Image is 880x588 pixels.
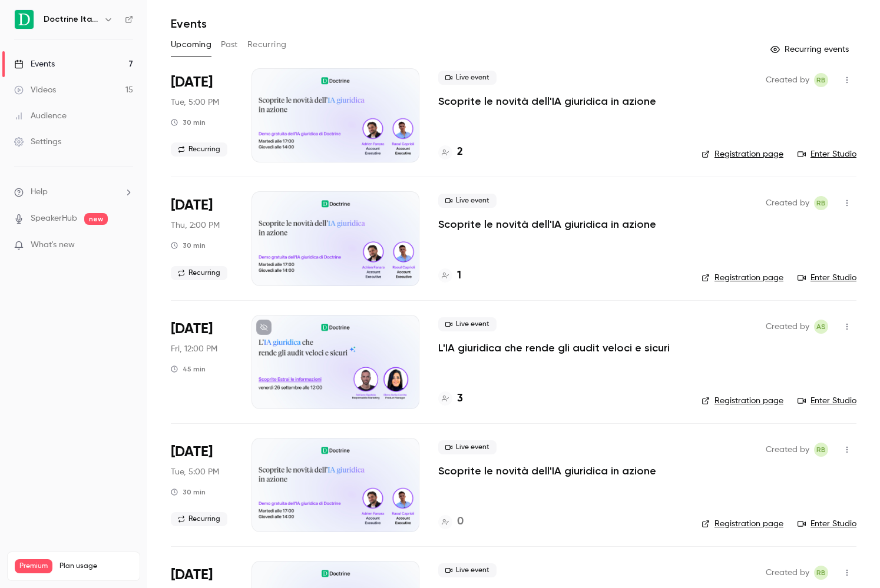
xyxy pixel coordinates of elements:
[765,40,856,59] button: Recurring events
[766,73,809,87] span: Created by
[171,220,220,231] span: Thu, 2:00 PM
[171,16,207,31] h1: Events
[457,144,463,160] h4: 2
[15,559,52,573] span: Premium
[816,566,826,580] span: RB
[438,144,463,160] a: 2
[438,317,497,331] span: Live event
[814,566,828,580] span: Romain Ballereau
[119,240,133,251] iframe: Noticeable Trigger
[814,443,828,457] span: Romain Ballereau
[171,320,213,338] span: [DATE]
[171,97,219,108] span: Tue, 5:00 PM
[798,395,856,407] a: Enter Studio
[816,320,826,334] span: AS
[438,71,497,85] span: Live event
[171,512,227,526] span: Recurring
[766,443,809,457] span: Created by
[14,58,55,70] div: Events
[31,239,75,251] span: What's new
[171,241,206,250] div: 30 min
[438,94,656,108] a: Scoprite le novità dell'IA giuridica in azione
[702,395,783,407] a: Registration page
[766,566,809,580] span: Created by
[171,566,213,584] span: [DATE]
[798,272,856,284] a: Enter Studio
[457,268,461,284] h4: 1
[438,440,497,454] span: Live event
[171,466,219,478] span: Tue, 5:00 PM
[171,35,211,54] button: Upcoming
[14,110,67,122] div: Audience
[438,464,656,478] a: Scoprite le novità dell'IA giuridica in azione
[798,518,856,530] a: Enter Studio
[816,73,826,87] span: RB
[14,136,61,148] div: Settings
[814,196,828,210] span: Romain Ballereau
[171,142,227,157] span: Recurring
[438,514,464,530] a: 0
[171,196,213,215] span: [DATE]
[171,487,206,497] div: 30 min
[14,84,56,96] div: Videos
[438,268,461,284] a: 1
[171,364,206,374] div: 45 min
[438,217,656,231] a: Scoprite le novità dell'IA giuridica in azione
[438,194,497,208] span: Live event
[702,518,783,530] a: Registration page
[171,343,217,355] span: Fri, 12:00 PM
[171,73,213,92] span: [DATE]
[702,272,783,284] a: Registration page
[438,391,463,407] a: 3
[766,320,809,334] span: Created by
[457,391,463,407] h4: 3
[171,443,213,461] span: [DATE]
[171,68,233,162] div: Sep 23 Tue, 5:00 PM (Europe/Paris)
[171,315,233,409] div: Sep 26 Fri, 12:00 PM (Europe/Paris)
[816,196,826,210] span: RB
[14,186,133,198] li: help-dropdown-opener
[84,213,108,225] span: new
[171,438,233,532] div: Sep 30 Tue, 5:00 PM (Europe/Paris)
[59,562,133,571] span: Plan usage
[766,196,809,210] span: Created by
[814,320,828,334] span: Adriano Spatola
[31,212,77,225] a: SpeakerHub
[457,514,464,530] h4: 0
[171,118,206,127] div: 30 min
[221,35,238,54] button: Past
[171,266,227,280] span: Recurring
[247,35,287,54] button: Recurring
[44,14,99,25] h6: Doctrine Italia
[816,443,826,457] span: RB
[438,341,670,355] a: L'IA giuridica che rende gli audit veloci e sicuri
[31,186,48,198] span: Help
[15,10,34,29] img: Doctrine Italia
[438,563,497,577] span: Live event
[814,73,828,87] span: Romain Ballereau
[171,191,233,285] div: Sep 25 Thu, 2:00 PM (Europe/Paris)
[798,148,856,160] a: Enter Studio
[702,148,783,160] a: Registration page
